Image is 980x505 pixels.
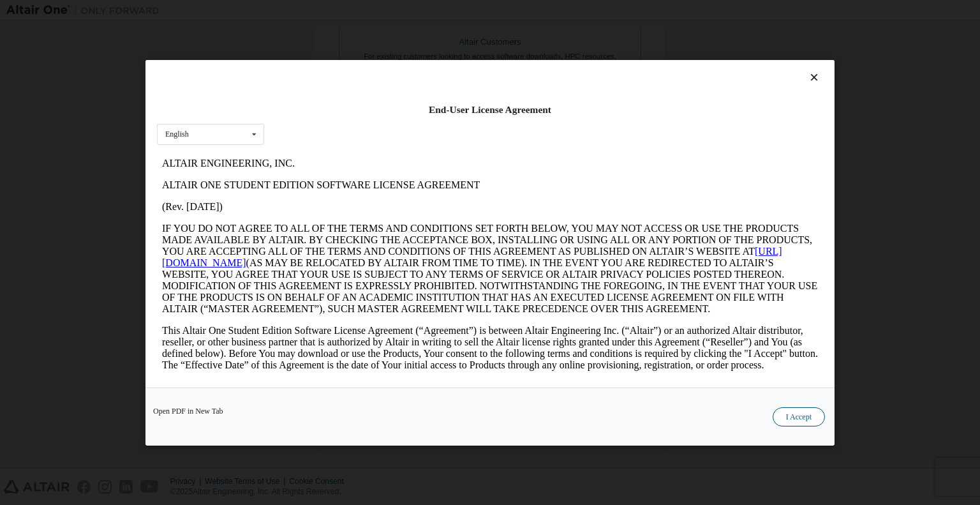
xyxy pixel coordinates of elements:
a: [URL][DOMAIN_NAME] [5,93,625,116]
button: I Accept [773,407,825,426]
a: Open PDF in New Tab [153,407,223,414]
div: End-User License Agreement [157,103,823,116]
p: This Altair One Student Edition Software License Agreement (“Agreement”) is between Altair Engine... [5,172,661,218]
p: (Rev. [DATE]) [5,49,661,60]
p: ALTAIR ENGINEERING, INC. [5,5,661,17]
div: English [165,130,189,138]
p: ALTAIR ONE STUDENT EDITION SOFTWARE LICENSE AGREEMENT [5,27,661,38]
p: IF YOU DO NOT AGREE TO ALL OF THE TERMS AND CONDITIONS SET FORTH BELOW, YOU MAY NOT ACCESS OR USE... [5,70,661,162]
